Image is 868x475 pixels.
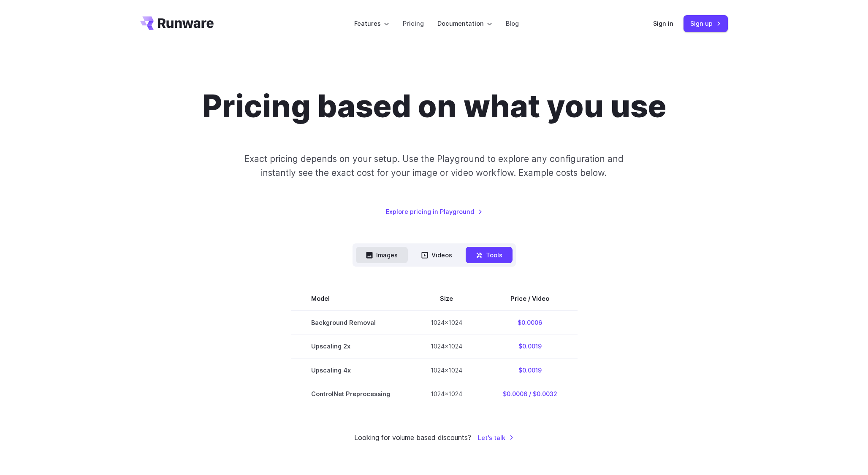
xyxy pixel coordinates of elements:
[437,19,492,28] label: Documentation
[291,287,410,310] th: Model
[291,358,410,382] td: Upscaling 4x
[410,335,483,358] td: 1024x1024
[291,335,410,358] td: Upscaling 2x
[483,358,578,382] td: $0.0019
[410,358,483,382] td: 1024x1024
[354,432,471,443] small: Looking for volume based discounts?
[653,19,673,28] a: Sign in
[291,310,410,335] td: Background Removal
[386,207,483,216] a: Explore pricing in Playground
[506,19,519,28] a: Blog
[140,16,214,30] a: Go to /
[228,152,640,180] p: Exact pricing depends on your setup. Use the Playground to explore any configuration and instantl...
[410,287,483,310] th: Size
[411,247,462,263] button: Videos
[202,88,666,125] h1: Pricing based on what you use
[483,310,578,335] td: $0.0006
[684,15,728,32] a: Sign up
[483,287,578,310] th: Price / Video
[410,310,483,335] td: 1024x1024
[466,247,513,263] button: Tools
[354,19,389,28] label: Features
[483,335,578,358] td: $0.0019
[403,19,424,28] a: Pricing
[483,382,578,405] td: $0.0006 / $0.0032
[478,433,514,443] a: Let's talk
[410,382,483,405] td: 1024x1024
[291,382,410,405] td: ControlNet Preprocessing
[356,247,408,263] button: Images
